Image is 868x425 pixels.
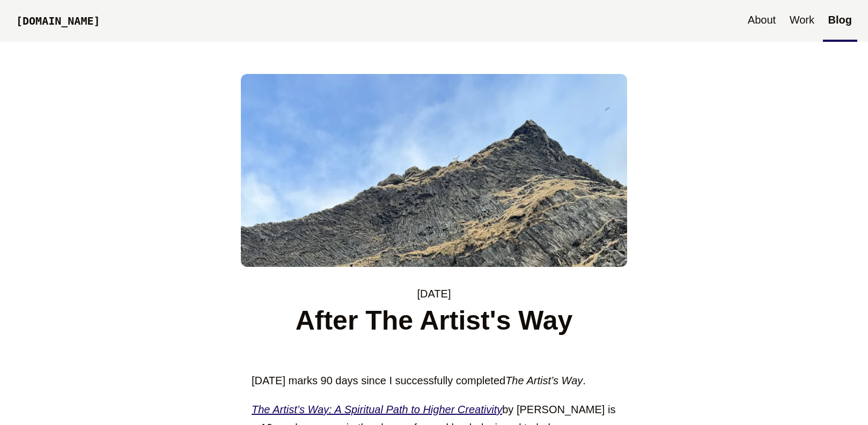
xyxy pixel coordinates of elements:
[11,4,106,40] a: [DOMAIN_NAME]
[252,371,616,390] p: [DATE] marks 90 days since I successfully completed .
[252,404,502,415] a: The Artist’s Way: A Spiritual Path to Higher Creativity
[417,288,451,300] time: [DATE]
[252,304,616,337] h1: After The Artist's Way
[505,375,583,386] em: The Artist’s Way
